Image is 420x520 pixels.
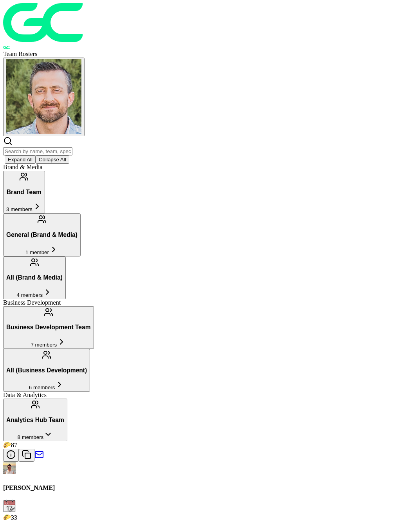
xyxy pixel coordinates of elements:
[3,484,417,491] h4: [PERSON_NAME]
[3,349,90,392] button: All (Business Development)6 members
[3,164,42,170] span: Brand & Media
[34,454,44,460] a: Send email
[25,249,49,255] span: 1 member
[3,256,66,299] button: All (Brand & Media)4 members
[3,147,72,155] input: Search by name, team, specialty, or title...
[3,442,11,448] span: taco
[6,417,64,424] h3: Analytics Hub Team
[31,342,57,348] span: 7 members
[18,434,44,440] span: 8 members
[6,189,42,196] h3: Brand Team
[3,299,61,306] span: Business Development
[3,171,45,213] button: Brand Team3 members
[29,385,55,390] span: 6 members
[6,206,32,212] span: 3 members
[17,292,43,298] span: 4 members
[19,449,34,462] button: Copy email addresses
[11,442,17,448] span: 87
[3,51,37,57] span: Team Rosters
[6,367,87,374] h3: All (Business Development)
[6,324,91,331] h3: Business Development Team
[6,274,63,281] h3: All (Brand & Media)
[3,449,19,462] button: Open Analytics Hub Team info panel
[6,231,78,238] h3: General (Brand & Media)
[36,155,69,164] button: Collapse All
[3,399,67,441] button: Analytics Hub Team8 members
[3,213,81,256] button: General (Brand & Media)1 member
[5,155,36,164] button: Expand All
[3,306,94,349] button: Business Development Team7 members
[3,392,47,398] span: Data & Analytics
